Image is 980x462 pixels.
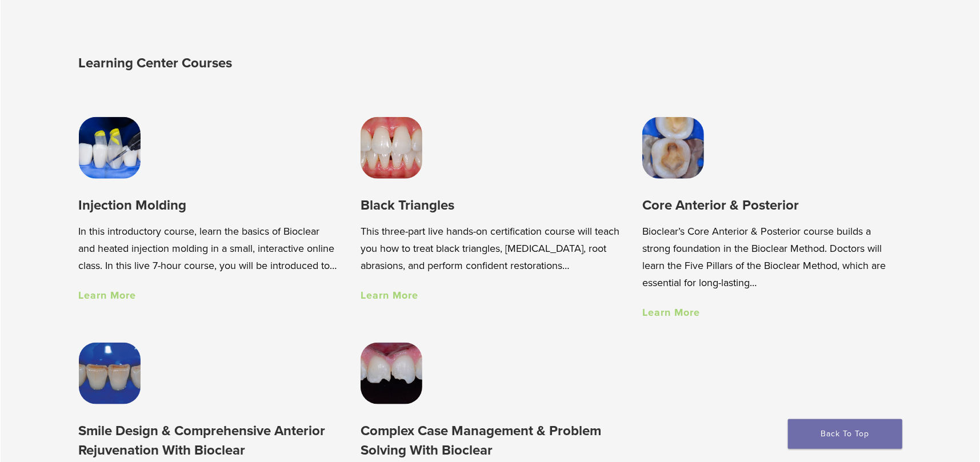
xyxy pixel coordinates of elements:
h2: Learning Center Courses [79,50,493,77]
a: Learn More [642,306,700,319]
h3: Smile Design & Comprehensive Anterior Rejuvenation With Bioclear [79,421,338,460]
p: Bioclear’s Core Anterior & Posterior course builds a strong foundation in the Bioclear Method. Do... [642,223,901,291]
a: Learn More [79,289,137,302]
p: In this introductory course, learn the basics of Bioclear and heated injection molding in a small... [79,223,338,274]
a: Back To Top [788,419,902,449]
h3: Injection Molding [79,196,338,215]
p: This three-part live hands-on certification course will teach you how to treat black triangles, [... [361,223,619,274]
h3: Black Triangles [361,196,619,215]
h3: Core Anterior & Posterior [642,196,901,215]
a: Learn More [361,289,418,302]
h3: Complex Case Management & Problem Solving With Bioclear [361,421,619,460]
